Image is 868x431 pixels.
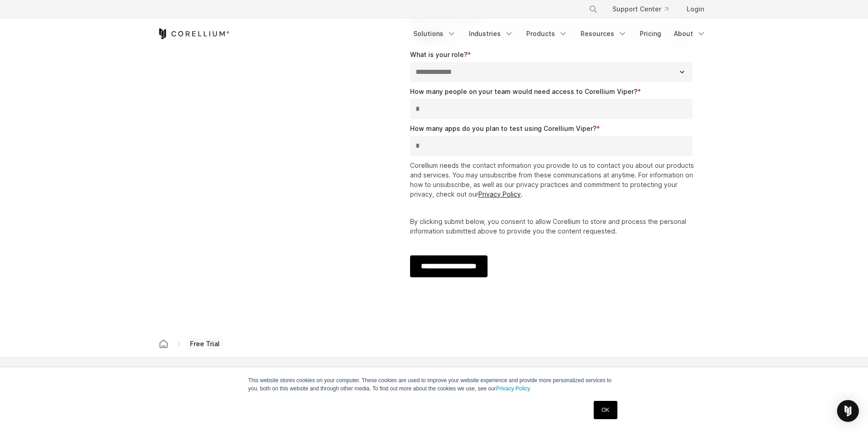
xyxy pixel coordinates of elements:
p: By clicking submit below, you consent to allow Corellium to store and process the personal inform... [410,217,697,236]
a: Support Center [605,1,676,17]
a: Solutions [408,26,462,42]
a: Corellium home [155,338,172,350]
a: OK [594,401,617,419]
a: About [668,26,711,42]
span: How many people on your team would need access to Corellium Viper? [410,88,637,95]
span: How many apps do you plan to test using Corellium Viper? [410,125,596,132]
a: Login [679,1,711,17]
span: Free Trial [186,338,223,350]
div: Open Intercom Messenger [837,400,859,422]
a: Products [521,26,573,42]
p: Corellium needs the contact information you provide to us to contact you about our products and s... [410,161,697,199]
a: Privacy Policy [478,190,521,198]
a: Corellium Home [157,28,230,39]
a: Resources [575,26,632,42]
div: Navigation Menu [578,1,711,17]
span: What is your role? [410,51,467,58]
a: Industries [463,26,519,42]
div: Navigation Menu [408,26,711,42]
a: Privacy Policy. [496,385,531,392]
button: Search [585,1,601,17]
a: Pricing [634,26,667,42]
p: This website stores cookies on your computer. These cookies are used to improve your website expe... [248,376,620,393]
